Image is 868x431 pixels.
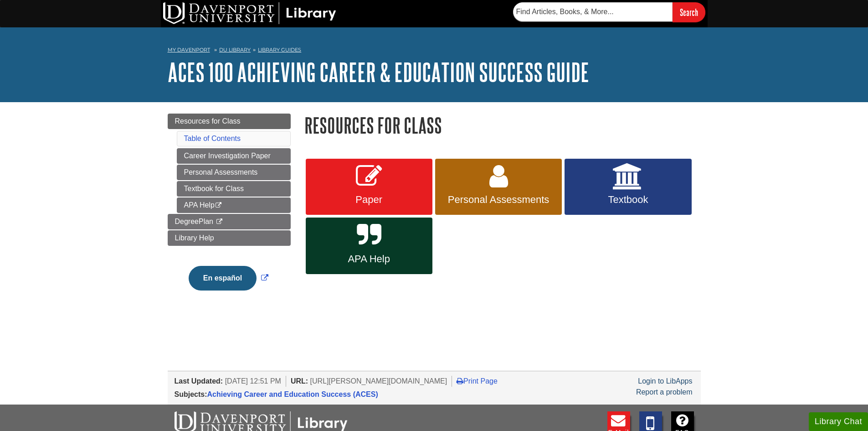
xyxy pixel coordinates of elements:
i: This link opens in a new window [215,219,223,225]
a: Library Help [168,230,291,246]
span: URL: [291,377,308,385]
form: Searches DU Library's articles, books, and more [513,2,705,22]
i: This link opens in a new window [215,203,222,208]
a: Paper [306,159,432,215]
span: DegreePlan [175,218,214,225]
a: APA Help [306,218,432,274]
img: DU Library [163,2,336,24]
button: Library Chat [809,412,868,431]
a: My Davenport [168,46,210,54]
span: Resources for Class [175,117,241,125]
a: Personal Assessments [177,165,291,180]
a: ACES 100 Achieving Career & Education Success Guide [168,58,589,86]
a: Library Guides [258,47,301,53]
a: DegreePlan [168,214,291,229]
a: Personal Assessments [435,159,562,215]
button: En español [189,266,257,291]
span: Subjects: [175,390,207,398]
span: Library Help [175,234,214,242]
a: Link opens in new window [186,274,271,282]
a: Report a problem [636,388,693,396]
input: Find Articles, Books, & More... [513,2,673,21]
a: Textbook for Class [177,181,291,197]
a: Login to LibApps [638,377,692,385]
nav: breadcrumb [168,44,701,58]
span: Last Updated: [175,377,223,385]
span: APA Help [313,253,426,265]
span: [URL][PERSON_NAME][DOMAIN_NAME] [310,377,447,385]
i: Print Page [457,377,463,384]
div: Guide Page Menu [168,114,291,306]
a: APA Help [177,197,291,213]
input: Search [673,2,705,22]
a: Textbook [565,159,691,215]
a: Print Page [457,377,498,385]
a: DU Library [219,47,251,53]
span: Textbook [571,194,684,206]
span: Personal Assessments [442,194,555,206]
h1: Resources for Class [304,114,701,137]
a: Career Investigation Paper [177,148,291,164]
a: Achieving Career and Education Success (ACES) [207,390,378,398]
a: Resources for Class [168,114,291,129]
span: Paper [313,194,426,206]
a: Table of Contents [184,135,241,142]
span: [DATE] 12:51 PM [225,377,281,385]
